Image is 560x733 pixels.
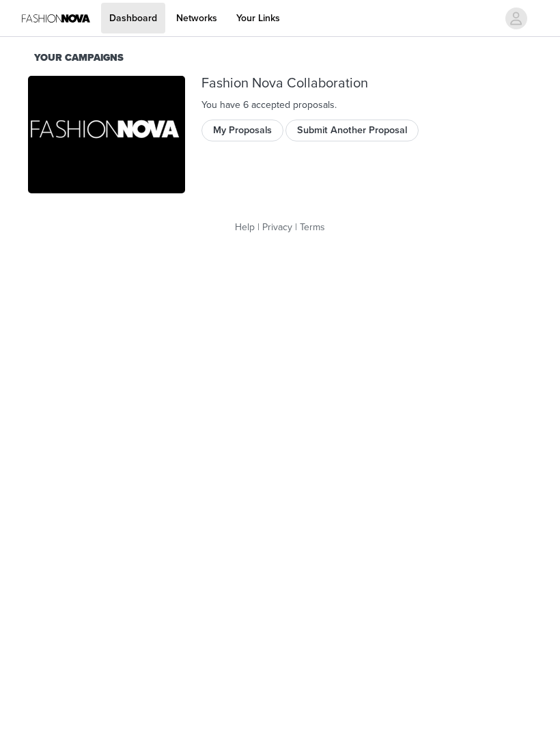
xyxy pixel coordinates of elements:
[262,221,292,233] a: Privacy
[168,3,225,33] a: Networks
[28,76,185,194] img: Fashion Nova
[201,76,532,92] div: Fashion Nova Collaboration
[285,120,419,141] button: Submit Another Proposal
[257,221,260,233] span: |
[22,3,90,33] img: Fashion Nova Logo
[509,8,522,29] div: avatar
[295,221,297,233] span: |
[228,3,288,33] a: Your Links
[201,120,283,141] button: My Proposals
[101,3,165,33] a: Dashboard
[201,99,337,111] span: You have 6 accepted proposal .
[330,99,335,111] span: s
[235,221,255,233] a: Help
[34,51,526,66] div: Your Campaigns
[300,221,325,233] a: Terms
